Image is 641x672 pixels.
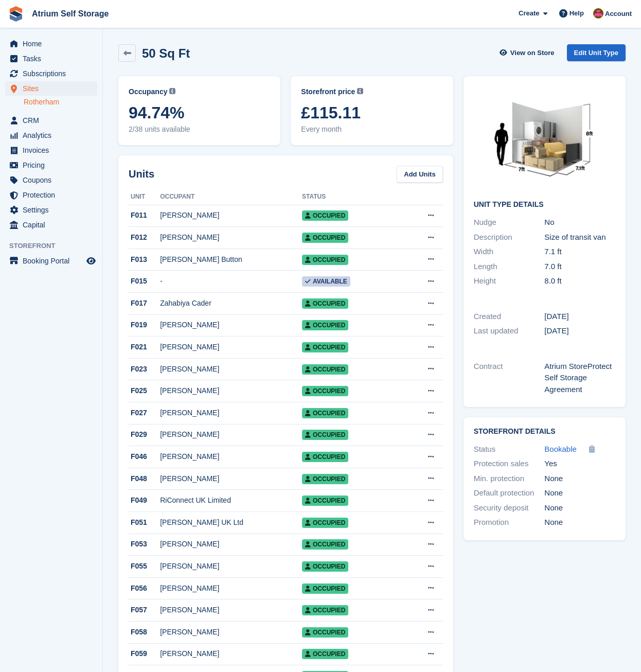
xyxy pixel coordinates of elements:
div: Size of transit van [544,232,615,243]
img: 50.jpg [474,86,615,192]
a: Bookable [544,444,577,455]
div: F046 [129,451,160,462]
span: Occupied [302,386,348,396]
span: Occupied [302,342,348,352]
span: Coupons [23,173,84,187]
div: Width [474,246,545,258]
td: - [160,271,302,293]
div: F048 [129,473,160,484]
span: 94.74% [129,103,270,122]
div: F058 [129,627,160,638]
h2: Unit Type details [474,201,615,209]
th: Occupant [160,189,302,205]
span: Occupied [302,605,348,615]
div: [PERSON_NAME] [160,385,302,396]
a: menu [5,81,97,96]
a: menu [5,173,97,187]
a: menu [5,203,97,217]
div: F012 [129,232,160,243]
span: Occupied [302,233,348,243]
span: Subscriptions [23,66,84,81]
span: Available [302,276,350,287]
div: [DATE] [544,325,615,337]
div: [PERSON_NAME] [160,364,302,375]
div: 8.0 ft [544,275,615,287]
a: Rotherham [24,97,97,107]
div: [PERSON_NAME] [160,342,302,352]
div: Promotion [474,517,545,528]
span: Occupied [302,430,348,440]
div: None [544,517,615,528]
div: F056 [129,583,160,594]
a: menu [5,158,97,172]
div: F027 [129,408,160,418]
a: menu [5,128,97,143]
img: icon-info-grey-7440780725fd019a000dd9b08b2336e03edf1995a4989e88bcd33f0948082b44.svg [169,88,175,94]
div: Length [474,261,545,273]
span: Occupied [302,561,348,572]
div: Security deposit [474,502,545,514]
div: [PERSON_NAME] [160,232,302,243]
span: Protection [23,188,84,202]
span: Occupied [302,496,348,506]
div: [PERSON_NAME] [160,648,302,659]
div: Height [474,275,545,287]
span: Occupied [302,474,348,484]
div: Min. protection [474,473,545,485]
div: [PERSON_NAME] [160,408,302,418]
div: F021 [129,342,160,352]
div: [PERSON_NAME] [160,451,302,462]
span: View on Store [510,48,555,58]
h2: Units [129,166,154,182]
span: Bookable [544,445,577,453]
div: Atrium StoreProtect Self Storage Agreement [544,361,615,396]
div: None [544,473,615,485]
span: Settings [23,203,84,217]
div: Status [474,444,545,455]
div: Last updated [474,325,545,337]
a: Edit Unit Type [567,44,626,61]
div: [PERSON_NAME] [160,210,302,221]
span: Tasks [23,51,84,66]
span: Occupied [302,320,348,330]
span: Occupied [302,627,348,638]
div: F017 [129,298,160,309]
span: £115.11 [301,103,442,122]
div: None [544,487,615,499]
a: menu [5,218,97,232]
a: Preview store [85,255,97,267]
span: Occupied [302,298,348,309]
span: Account [605,9,632,19]
div: Protection sales [474,458,545,470]
div: RiConnect UK Limited [160,495,302,506]
a: Add Units [397,166,442,183]
img: Mark Rhodes [593,8,603,19]
span: Create [519,8,539,19]
div: Nudge [474,217,545,228]
span: Every month [301,124,442,135]
div: F049 [129,495,160,506]
span: Home [23,37,84,51]
a: View on Store [498,44,559,61]
div: F057 [129,605,160,615]
h2: Storefront Details [474,428,615,436]
span: Occupied [302,649,348,659]
div: F055 [129,561,160,572]
div: 7.1 ft [544,246,615,258]
div: [PERSON_NAME] [160,473,302,484]
span: Occupied [302,408,348,418]
span: Occupied [302,452,348,462]
div: [PERSON_NAME] [160,320,302,330]
div: None [544,502,615,514]
span: Occupied [302,364,348,375]
span: CRM [23,113,84,128]
div: Zahabiya Cader [160,298,302,309]
div: [PERSON_NAME] [160,561,302,572]
div: F051 [129,517,160,528]
span: Storefront [9,241,102,251]
span: Occupied [302,518,348,528]
span: Analytics [23,128,84,143]
div: F013 [129,254,160,265]
div: [PERSON_NAME] UK Ltd [160,517,302,528]
span: Help [569,8,584,19]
